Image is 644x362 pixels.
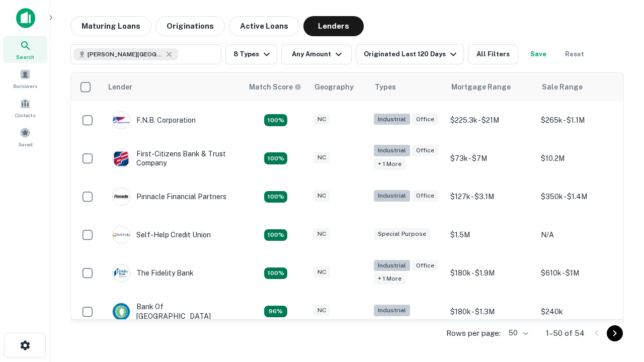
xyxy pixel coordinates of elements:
img: picture [113,264,130,282]
div: Matching Properties: 13, hasApolloMatch: undefined [264,267,287,280]
div: NC [313,152,330,163]
button: All Filters [468,44,518,64]
a: Saved [3,123,47,150]
div: 50 [505,326,530,340]
span: Search [16,53,34,61]
a: Borrowers [3,65,47,92]
div: Industrial [374,260,410,271]
button: 8 Types [225,44,277,64]
th: Lender [102,73,243,101]
p: Rows per page: [446,327,501,339]
td: $73k - $7M [445,139,536,177]
div: The Fidelity Bank [112,264,194,282]
td: $180k - $1.3M [445,292,536,330]
button: Maturing Loans [70,16,151,36]
p: 1–50 of 54 [546,327,585,339]
div: Matching Properties: 15, hasApolloMatch: undefined [264,191,287,203]
th: Capitalize uses an advanced AI algorithm to match your search with the best lender. The match sco... [243,73,308,101]
span: Borrowers [13,82,37,90]
button: Any Amount [281,44,352,64]
div: Originated Last 120 Days [364,48,459,60]
span: Saved [18,140,33,148]
img: picture [113,226,130,243]
a: Contacts [3,94,47,121]
button: Originated Last 120 Days [356,44,464,64]
button: Originations [155,16,225,36]
div: Bank Of [GEOGRAPHIC_DATA] [112,302,233,320]
div: NC [313,305,330,316]
button: Lenders [303,16,364,36]
div: Sale Range [542,81,583,93]
div: Special Purpose [374,228,430,240]
div: + 1 more [374,158,406,170]
h6: Match Score [249,81,299,93]
button: Active Loans [229,16,299,36]
div: NC [313,190,330,202]
div: Industrial [374,190,410,202]
div: NC [313,228,330,240]
th: Types [369,73,445,101]
td: $610k - $1M [536,254,626,292]
div: Matching Properties: 11, hasApolloMatch: undefined [264,229,287,241]
div: Pinnacle Financial Partners [112,188,226,206]
td: $10.2M [536,139,626,177]
td: $265k - $1.1M [536,101,626,139]
img: picture [113,112,130,129]
button: Go to next page [607,325,623,341]
td: $1.5M [445,216,536,254]
div: Industrial [374,145,410,156]
th: Sale Range [536,73,626,101]
td: $240k [536,292,626,330]
button: Save your search to get updates of matches that match your search criteria. [522,44,554,64]
td: $350k - $1.4M [536,177,626,216]
td: $127k - $3.1M [445,177,536,216]
div: Office [412,260,438,271]
img: picture [113,150,130,167]
div: Capitalize uses an advanced AI algorithm to match your search with the best lender. The match sco... [249,81,301,93]
img: picture [113,303,130,320]
td: N/A [536,216,626,254]
div: Types [375,81,396,93]
td: $180k - $1.9M [445,254,536,292]
div: Office [412,114,438,125]
img: capitalize-icon.png [16,8,35,28]
td: $225.3k - $21M [445,101,536,139]
th: Mortgage Range [445,73,536,101]
div: Geography [314,81,354,93]
div: Matching Properties: 9, hasApolloMatch: undefined [264,114,287,126]
iframe: Chat Widget [594,249,644,298]
div: First-citizens Bank & Trust Company [112,149,233,167]
div: Industrial [374,114,410,125]
span: [PERSON_NAME][GEOGRAPHIC_DATA], [GEOGRAPHIC_DATA] [88,50,163,59]
a: Search [3,36,47,63]
img: picture [113,188,130,205]
div: NC [313,266,330,278]
button: Reset [558,44,591,64]
div: Mortgage Range [451,81,511,93]
div: F.n.b. Corporation [112,111,196,129]
span: Contacts [15,111,35,119]
div: NC [313,114,330,125]
div: Self-help Credit Union [112,226,211,244]
div: Office [412,145,438,156]
div: + 1 more [374,273,406,285]
div: Office [412,190,438,202]
div: Industrial [374,305,410,316]
th: Geography [308,73,369,101]
div: Matching Properties: 10, hasApolloMatch: undefined [264,152,287,164]
div: Matching Properties: 8, hasApolloMatch: undefined [264,306,287,318]
div: Lender [108,81,132,93]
